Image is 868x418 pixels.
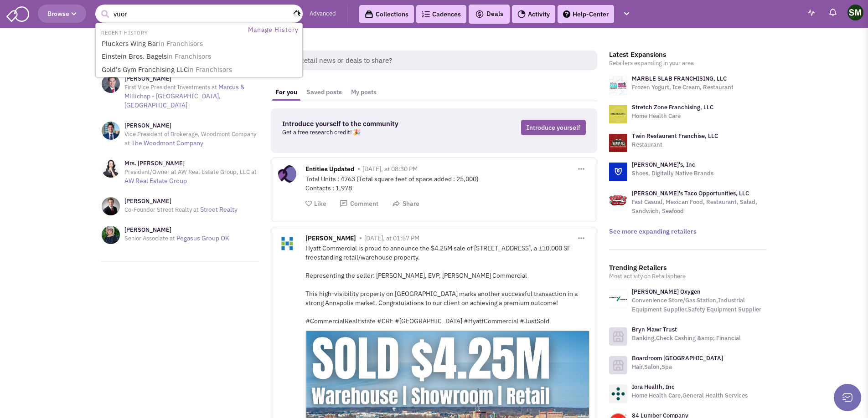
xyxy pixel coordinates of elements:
[302,84,346,101] a: Saved posts
[305,165,354,175] span: Entities Updated
[632,362,723,372] p: Hair,Salon,Spa
[167,52,211,61] span: in Franchisors
[632,326,677,333] a: Bryn Mawr Trust
[99,64,301,76] a: Gold's Gym Franchising LLCin Franchisors
[517,10,526,18] img: Activity.png
[176,234,229,242] a: Pegasus Group OK
[124,122,259,130] h3: [PERSON_NAME]
[95,5,303,23] input: Search
[314,199,326,208] span: Like
[246,24,301,36] a: Manage History
[124,197,238,205] h3: [PERSON_NAME]
[365,10,373,19] img: icon-collection-lavender-black.svg
[609,327,627,346] img: icon-retailer-placeholder.png
[632,288,701,296] a: [PERSON_NAME] Oxygen
[847,5,863,20] img: Safin Momin
[124,75,259,83] h3: [PERSON_NAME]
[632,103,713,111] a: Stretch Zone Franchising, LLC
[97,27,150,37] li: RECENT HISTORY
[124,83,245,109] a: Marcus & Millichap - [GEOGRAPHIC_DATA], [GEOGRAPHIC_DATA]
[340,199,378,208] button: Comment
[609,272,766,281] p: Most activity on Retailsphere
[305,244,590,326] div: Hyatt Commercial is proud to announce the $4.25M sale of [STREET_ADDRESS], a ±10,000 SF freestand...
[47,10,77,18] span: Browse
[632,296,766,314] p: Convenience Store/Gas Station,Industrial Equipment Supplier,Safety Equipment Supplier
[512,5,555,23] a: Activity
[310,10,336,18] a: Advanced
[609,163,627,181] img: logo
[632,383,675,391] a: Iora Health, Inc
[124,168,257,176] span: President/Owner at AW Real Estate Group, LLC at
[632,140,718,149] p: Restaurant
[305,174,590,193] div: Total Units : 4763 (Total square feet of space added : 25,000) Contacts : 1,978
[609,356,627,374] img: icon-retailer-placeholder.png
[38,5,86,23] button: Browse
[609,51,766,59] h3: Latest Expansions
[124,83,217,91] span: First Vice President Investments at
[632,189,749,197] a: [PERSON_NAME]'s Taco Opportunities, LLC
[292,51,597,70] span: Retail news or deals to share?
[282,128,455,137] p: Get a free research credit! 🎉
[200,205,238,214] a: Street Realty
[282,120,455,128] h3: Introduce yourself to the community
[609,264,766,272] h3: Trending Retailers
[563,10,570,18] img: help.png
[609,134,627,152] img: logo
[364,234,419,242] span: [DATE], at 01:57 PM
[305,234,356,245] span: [PERSON_NAME]
[124,130,256,147] span: Vice President of Brokerage, Woodmont Company at
[558,5,614,23] a: Help-Center
[416,5,466,23] a: Cadences
[632,169,713,178] p: Shoes, Digitally Native Brands
[422,11,430,17] img: Cadences_logo.png
[362,165,418,173] span: [DATE], at 08:30 PM
[475,10,503,18] span: Deals
[124,234,175,242] span: Senior Associate at
[609,105,627,123] img: logo
[632,198,766,216] p: Fast Casual, Mexican Food, Restaurant, Salad, Sandwich, Seafood
[632,75,727,82] a: MARBLE SLAB FRANCHISING, LLC
[632,83,734,92] p: Frozen Yogurt, Ice Cream, Restaurant
[99,38,301,50] a: Pluckers Wing Barin Franchisors
[131,139,203,147] a: The Woodmont Company
[359,5,414,23] a: Collections
[609,191,627,209] img: logo
[609,290,627,308] img: www.robertsoxygen.com
[124,226,229,234] h3: [PERSON_NAME]
[632,354,723,362] a: Boardroom [GEOGRAPHIC_DATA]
[521,120,586,135] a: Introduce yourself
[271,84,302,101] a: For you
[632,161,695,168] a: [PERSON_NAME]'s, Inc
[392,199,419,208] button: Share
[124,177,187,185] a: AW Real Estate Group
[632,132,718,140] a: Twin Restaurant Franchise, LLC
[346,84,381,101] a: My posts
[124,206,199,214] span: Co-Founder Street Realty at
[472,8,506,20] button: Deals
[124,159,259,168] h3: Mrs. [PERSON_NAME]
[632,334,741,343] p: Banking,Check Cashing &amp; Financial
[99,51,301,63] a: Einstein Bros. Bagelsin Franchisors
[632,112,713,121] p: Home Health Care
[188,65,232,74] span: in Franchisors
[609,59,766,68] p: Retailers expanding in your area
[305,199,326,208] button: Like
[609,227,697,235] a: See more expanding retailers
[475,9,484,20] img: icon-deals.svg
[159,39,203,48] span: in Franchisors
[6,5,29,22] img: SmartAdmin
[632,391,748,400] p: Home Health Care,General Health Services
[609,76,627,95] img: logo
